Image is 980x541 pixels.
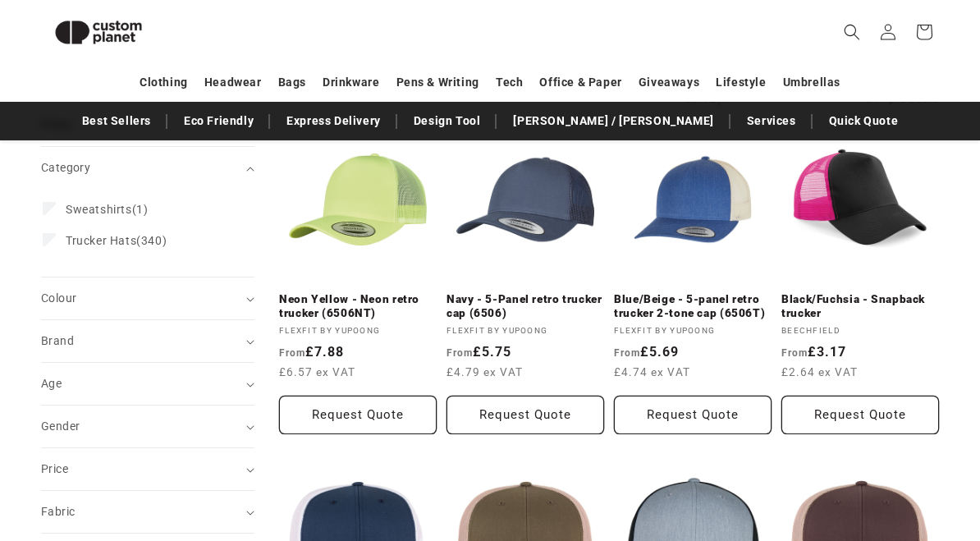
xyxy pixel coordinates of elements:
iframe: Chat Widget [698,364,980,541]
a: Umbrellas [783,68,840,97]
a: Drinkware [323,68,379,97]
a: Bags [278,68,306,97]
a: Headwear [204,68,262,97]
button: Request Quote [279,396,437,434]
a: Neon Yellow - Neon retro trucker (6506NT) [279,292,437,321]
a: Lifestyle [716,68,766,97]
a: Giveaways [639,68,699,97]
summary: Search [834,14,870,50]
span: Sweatshirts [66,203,132,216]
span: Trucker Hats [66,234,136,247]
a: Quick Quote [821,107,907,135]
summary: Gender (0 selected) [41,406,254,447]
a: Express Delivery [278,107,389,135]
span: Fabric [41,505,75,518]
summary: Price [41,448,254,490]
span: Category [41,161,90,174]
summary: Age (0 selected) [41,363,254,405]
a: Office & Paper [539,68,621,97]
span: Age [41,377,62,390]
button: Request Quote [446,396,604,434]
span: (1) [66,202,148,217]
a: Blue/Beige - 5-panel retro trucker 2-tone cap (6506T) [614,292,772,321]
summary: Colour (0 selected) [41,277,254,319]
span: (340) [66,233,167,248]
a: Eco Friendly [176,107,262,135]
summary: Fabric (0 selected) [41,491,254,533]
span: Price [41,462,68,475]
span: Brand [41,334,74,347]
summary: Category (0 selected) [41,147,254,189]
img: Custom Planet [41,7,156,58]
span: Colour [41,291,76,305]
a: Black/Fuchsia - Snapback trucker [781,292,939,321]
a: Tech [496,68,523,97]
a: Pens & Writing [396,68,479,97]
a: Services [739,107,804,135]
a: Design Tool [405,107,489,135]
a: Clothing [140,68,188,97]
a: [PERSON_NAME] / [PERSON_NAME] [505,107,721,135]
summary: Brand (0 selected) [41,320,254,362]
a: Navy - 5-Panel retro trucker cap (6506) [446,292,604,321]
a: Best Sellers [74,107,159,135]
button: Request Quote [614,396,772,434]
span: Gender [41,420,80,433]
